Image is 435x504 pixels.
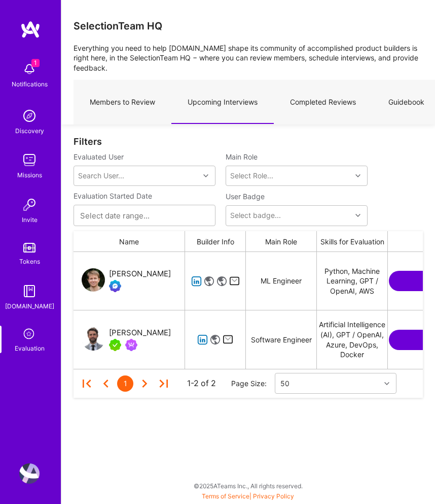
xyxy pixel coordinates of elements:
[117,375,133,392] div: 1
[231,379,275,389] div: Page Size:
[171,81,274,124] a: Upcoming Interviews
[204,276,214,287] i: icon Website
[20,20,41,39] img: logo
[216,276,227,287] i: icon Website
[17,463,42,484] a: User Avatar
[15,343,45,354] div: Evaluation
[384,381,389,386] i: icon Chevron
[317,252,388,310] div: Python, Machine Learning, GPT / OpenAI, AWS
[19,150,40,170] img: teamwork
[246,231,317,251] div: Main Role
[203,173,208,178] i: icon Chevron
[185,231,246,251] div: Builder Info
[197,335,208,345] i: icon linkedIn
[19,463,40,484] img: User Avatar
[82,327,105,351] img: User Avatar
[22,215,38,225] div: Invite
[191,276,202,287] i: icon linkedIn
[82,327,171,353] a: User Avatar[PERSON_NAME]A.Teamer in ResidenceBeen on Mission
[229,276,240,287] i: icon Mail
[246,252,317,310] div: ML Engineer
[31,59,40,67] span: 1
[74,152,215,162] label: Evaluated User
[253,492,294,500] a: Privacy Policy
[74,20,162,33] h3: SelectionTeam HQ
[355,173,360,178] i: icon Chevron
[274,81,372,124] a: Completed Reviews
[109,327,171,339] div: [PERSON_NAME]
[78,171,124,181] div: Search User...
[74,43,423,73] p: Everything you need to help [DOMAIN_NAME] shape its community of accomplished product builders is...
[23,243,35,253] img: tokens
[317,310,388,369] div: Artificial Intelligence (AI), GPT / OpenAI, Azure, DevOps, Docker
[226,152,368,162] label: Main Role
[125,339,137,351] img: Been on Mission
[246,310,317,369] div: Software Engineer
[226,192,265,201] label: User Badge
[17,170,42,180] div: Missions
[230,171,273,181] div: Select Role...
[223,334,233,345] i: icon Mail
[5,301,54,311] div: [DOMAIN_NAME]
[74,231,185,251] div: Name
[19,106,40,126] img: discovery
[317,231,388,251] div: Skills for Evaluation
[21,326,39,343] i: icon SelectionTeam
[74,81,171,124] a: Members to Review
[109,339,121,351] img: A.Teamer in Residence
[19,281,40,301] img: guide book
[355,213,360,218] i: icon Chevron
[202,492,249,500] a: Terms of Service
[230,211,281,221] div: Select badge...
[202,492,294,500] span: |
[19,59,40,79] img: bell
[74,137,423,147] div: Filters
[61,474,435,499] div: © 2025 ATeams Inc., All rights reserved.
[12,79,48,89] div: Notifications
[15,126,44,136] div: Discovery
[74,191,215,201] label: Evaluation Started Date
[82,269,105,292] img: User Avatar
[82,268,171,295] a: User Avatar[PERSON_NAME]Evaluation Call Booked
[19,195,40,215] img: Invite
[19,257,40,267] div: Tokens
[210,335,221,345] i: icon Website
[80,210,209,220] input: Select date range...
[109,268,171,280] div: [PERSON_NAME]
[109,280,121,293] img: Evaluation Call Booked
[187,379,216,389] div: 1-2 of 2
[280,379,289,389] div: 50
